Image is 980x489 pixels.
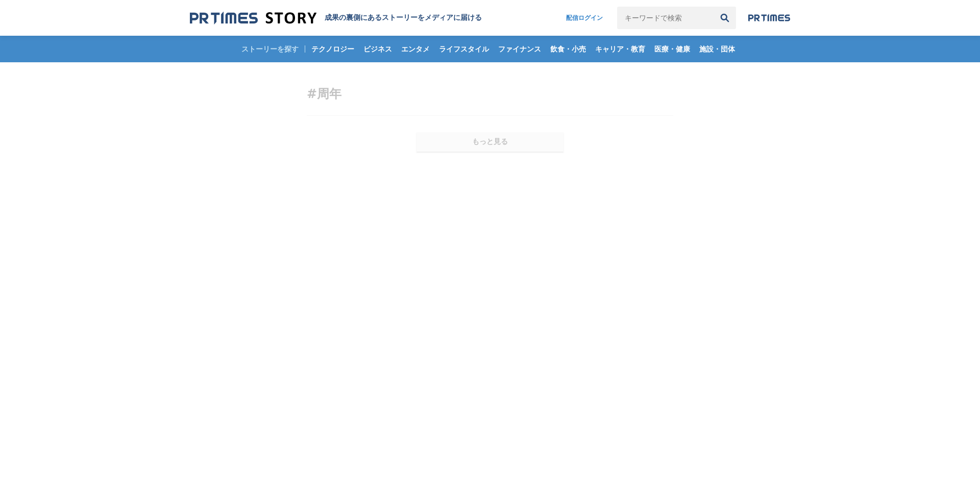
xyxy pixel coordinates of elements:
a: テクノロジー [307,36,358,62]
span: 飲食・小売 [546,44,590,54]
a: 施設・団体 [695,36,739,62]
a: 飲食・小売 [546,36,590,62]
a: エンタメ [397,36,434,62]
button: 検索 [714,7,736,29]
img: prtimes [748,14,790,22]
a: 配信ログイン [556,7,613,29]
a: キャリア・教育 [591,36,649,62]
img: 成果の裏側にあるストーリーをメディアに届ける [190,11,316,25]
h1: 成果の裏側にあるストーリーをメディアに届ける [325,13,482,22]
a: ライフスタイル [435,36,493,62]
span: ライフスタイル [435,44,493,54]
span: ビジネス [359,44,396,54]
a: 医療・健康 [650,36,694,62]
a: ファイナンス [494,36,545,62]
span: 施設・団体 [695,44,739,54]
a: ビジネス [359,36,396,62]
a: 成果の裏側にあるストーリーをメディアに届ける 成果の裏側にあるストーリーをメディアに届ける [190,11,482,25]
span: テクノロジー [307,44,358,54]
span: エンタメ [397,44,434,54]
span: ファイナンス [494,44,545,54]
span: 医療・健康 [650,44,694,54]
span: キャリア・教育 [591,44,649,54]
input: キーワードで検索 [617,7,714,29]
